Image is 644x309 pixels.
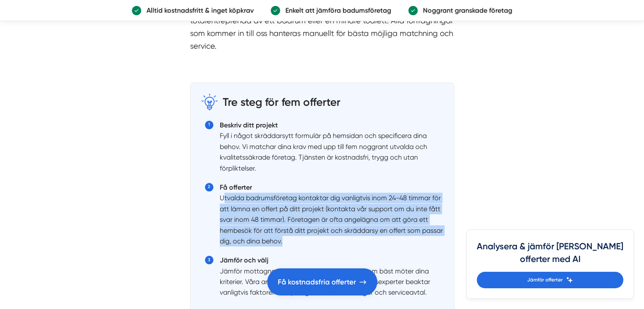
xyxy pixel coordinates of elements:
h3: Tre steg för fem offerter [223,93,340,110]
strong: Få offerter [220,183,252,191]
a: Få kostnadsfria offerter [267,268,377,295]
p: Vi hanterar alla förfrågningar lika, oavsett om det är en omfattande totalentreprenad av ett badr... [190,2,454,52]
p: Noggrant granskade företag [418,5,512,16]
h4: Analysera & jämför [PERSON_NAME] offerter med AI [477,240,623,272]
a: Jämför offerter [477,272,623,288]
strong: Jämför och välj [220,256,268,264]
span: Jämför offerter [527,276,563,284]
li: Fyll i något skräddarsytt formulär på hemsidan och specificera dina behov. Vi matchar dina krav m... [216,120,444,174]
span: Få kostnadsfria offerter [278,276,356,288]
li: Jämför mottagna offerter och välj det företag som bäst möter dina kriterier. Våra användare och b... [216,255,444,298]
p: Enkelt att jämföra badumsföretag [280,5,391,16]
li: Utvalda badrumsföretag kontaktar dig vanligtvis inom 24-48 timmar för att lämna en offert på ditt... [216,182,444,246]
strong: Beskriv ditt projekt [220,121,278,129]
p: Alltid kostnadsfritt & inget köpkrav [141,5,254,16]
